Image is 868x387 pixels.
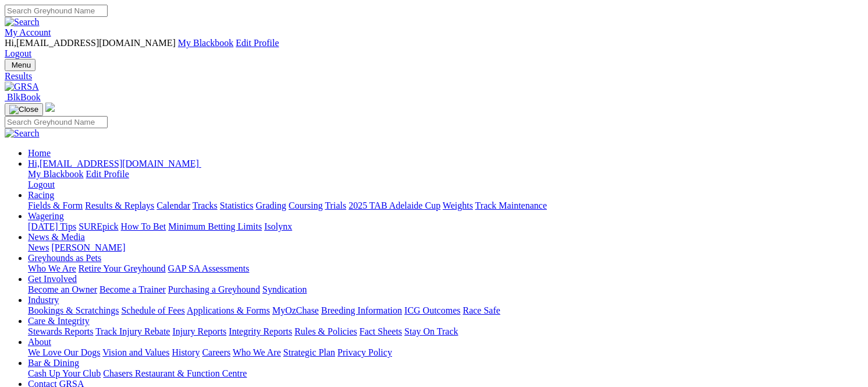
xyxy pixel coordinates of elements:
a: Race Safe [463,305,500,315]
a: Grading [256,200,286,210]
a: Get Involved [28,274,77,284]
img: Search [5,128,40,139]
a: Rules & Policies [294,326,357,336]
a: Results [5,71,863,82]
a: Edit Profile [86,169,129,179]
img: Search [5,17,40,27]
a: Stewards Reports [28,326,93,336]
div: News & Media [28,242,863,253]
a: Tracks [193,200,218,210]
a: Applications & Forms [187,305,270,315]
a: My Blackbook [178,38,234,48]
a: ICG Outcomes [404,305,460,315]
a: Strategic Plan [283,347,335,357]
a: Isolynx [264,221,292,231]
a: Fields & Form [28,200,83,210]
a: Minimum Betting Limits [168,221,262,231]
div: Hi,[EMAIL_ADDRESS][DOMAIN_NAME] [28,169,863,190]
a: Hi,[EMAIL_ADDRESS][DOMAIN_NAME] [28,159,201,168]
a: Statistics [220,200,254,210]
a: Edit Profile [236,38,279,48]
a: Wagering [28,211,64,221]
a: Coursing [289,200,323,210]
a: Logout [28,180,55,189]
a: Who We Are [233,347,281,357]
a: Retire Your Greyhound [79,263,166,273]
a: News & Media [28,232,85,242]
div: Get Involved [28,284,863,295]
span: Hi, [EMAIL_ADDRESS][DOMAIN_NAME] [5,38,176,48]
a: Greyhounds as Pets [28,253,101,263]
a: Weights [443,200,473,210]
a: Schedule of Fees [121,305,184,315]
a: Track Injury Rebate [95,326,170,336]
div: About [28,347,863,358]
a: Integrity Reports [229,326,292,336]
a: News [28,242,49,252]
a: Become an Owner [28,284,97,294]
img: logo-grsa-white.png [45,103,55,112]
a: Care & Integrity [28,316,90,326]
a: Purchasing a Greyhound [168,284,260,294]
span: Menu [12,61,31,69]
a: My Account [5,27,51,37]
div: Racing [28,200,863,211]
a: [DATE] Tips [28,221,76,231]
a: Careers [202,347,230,357]
input: Search [5,116,108,128]
a: Who We Are [28,263,76,273]
a: We Love Our Dogs [28,347,100,357]
div: Greyhounds as Pets [28,263,863,274]
a: Industry [28,295,59,305]
button: Toggle navigation [5,103,43,116]
a: [PERSON_NAME] [51,242,125,252]
a: Cash Up Your Club [28,368,101,378]
a: Syndication [262,284,307,294]
a: Home [28,148,51,158]
div: Industry [28,305,863,316]
span: BlkBook [7,92,41,102]
a: 2025 TAB Adelaide Cup [348,200,440,210]
a: Bar & Dining [28,358,79,368]
a: GAP SA Assessments [168,263,250,273]
div: Care & Integrity [28,326,863,337]
a: Fact Sheets [360,326,402,336]
div: My Account [5,38,863,59]
div: Bar & Dining [28,368,863,379]
a: Chasers Restaurant & Function Centre [103,368,247,378]
a: Privacy Policy [337,347,392,357]
a: SUREpick [79,221,118,231]
a: Calendar [156,200,190,210]
img: GRSA [5,82,39,92]
a: About [28,337,51,347]
a: My Blackbook [28,169,84,179]
a: How To Bet [121,221,166,231]
a: Become a Trainer [99,284,166,294]
a: Stay On Track [404,326,458,336]
a: Logout [5,48,31,58]
a: History [172,347,200,357]
a: Racing [28,190,54,200]
a: Bookings & Scratchings [28,305,119,315]
a: Injury Reports [172,326,226,336]
a: Results & Replays [85,200,154,210]
span: Hi, [EMAIL_ADDRESS][DOMAIN_NAME] [28,159,199,168]
a: Trials [325,200,346,210]
a: Track Maintenance [475,200,547,210]
button: Toggle navigation [5,59,35,71]
a: Breeding Information [321,305,402,315]
a: MyOzChase [272,305,319,315]
a: BlkBook [5,92,41,102]
a: Vision and Values [102,347,169,357]
input: Search [5,5,108,17]
img: Close [9,105,38,114]
div: Wagering [28,221,863,232]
